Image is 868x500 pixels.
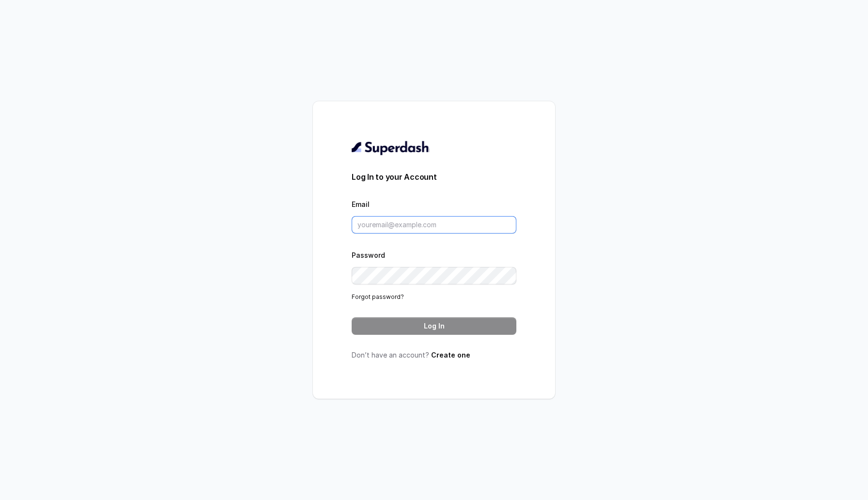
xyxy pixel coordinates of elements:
[431,351,470,359] a: Create one
[352,350,516,360] p: Don’t have an account?
[352,317,516,335] button: Log In
[352,251,385,259] label: Password
[352,293,404,300] a: Forgot password?
[352,200,370,208] label: Email
[352,140,430,156] img: light.svg
[352,171,516,183] h3: Log In to your Account
[352,216,516,234] input: youremail@example.com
